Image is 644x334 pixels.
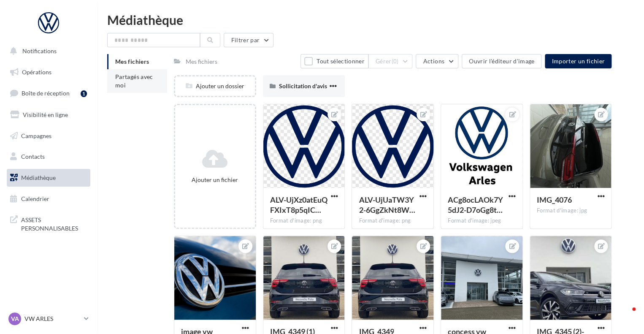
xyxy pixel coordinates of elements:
[21,174,56,181] span: Médiathèque
[21,195,49,202] span: Calendrier
[5,84,92,102] a: Boîte de réception1
[5,190,92,208] a: Calendrier
[5,169,92,187] a: Médiathèque
[300,54,368,68] button: Tout sélectionner
[186,57,217,66] div: Mes fichiers
[545,54,612,68] button: Importer un fichier
[448,195,503,215] span: ACg8ocLAOk7Y5dJ2-D7oGg8tlEzK-EpGBmVVNOKh9kD6nQFaI-prgGuH
[5,148,92,166] a: Contacts
[279,82,327,90] span: Sollicitation d'avis
[24,315,81,323] p: VW ARLES
[21,132,51,139] span: Campagnes
[615,305,636,326] iframe: Intercom live chat
[462,54,541,68] button: Ouvrir l'éditeur d'image
[359,195,415,215] span: ALV-UjUaTW3Y2-6GgZkNt8W_6qjV_PRQPrjlPR6-FR48_DiRcl1KJ6vR
[423,57,444,65] span: Actions
[392,58,399,65] span: (0)
[552,57,605,65] span: Importer un fichier
[5,127,92,145] a: Campagnes
[21,153,45,160] span: Contacts
[537,195,572,204] span: IMG_4076
[179,176,252,184] div: Ajouter un fichier
[416,54,458,68] button: Actions
[175,82,255,90] div: Ajouter un dossier
[7,311,90,327] a: VA VW ARLES
[115,58,149,65] span: Mes fichiers
[224,33,273,47] button: Filtrer par
[115,73,153,89] span: Partagés avec moi
[537,207,605,215] div: Format d'image: jpg
[5,211,92,236] a: ASSETS PERSONNALISABLES
[22,47,57,54] span: Notifications
[22,90,70,97] span: Boîte de réception
[368,54,413,68] button: Gérer(0)
[5,42,89,60] button: Notifications
[21,214,87,232] span: ASSETS PERSONNALISABLES
[23,111,68,118] span: Visibilité en ligne
[5,63,92,81] a: Opérations
[5,106,92,124] a: Visibilité en ligne
[448,217,516,225] div: Format d'image: jpeg
[270,195,327,215] span: ALV-UjXz0atEuQFXIxT8p5qICzVeHGcbPIpw_1ly7mJfFuezHtZ7Ox8F
[81,90,87,97] div: 1
[107,14,634,26] div: Médiathèque
[359,217,427,225] div: Format d'image: png
[22,68,51,76] span: Opérations
[11,315,19,323] span: VA
[270,217,338,225] div: Format d'image: png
